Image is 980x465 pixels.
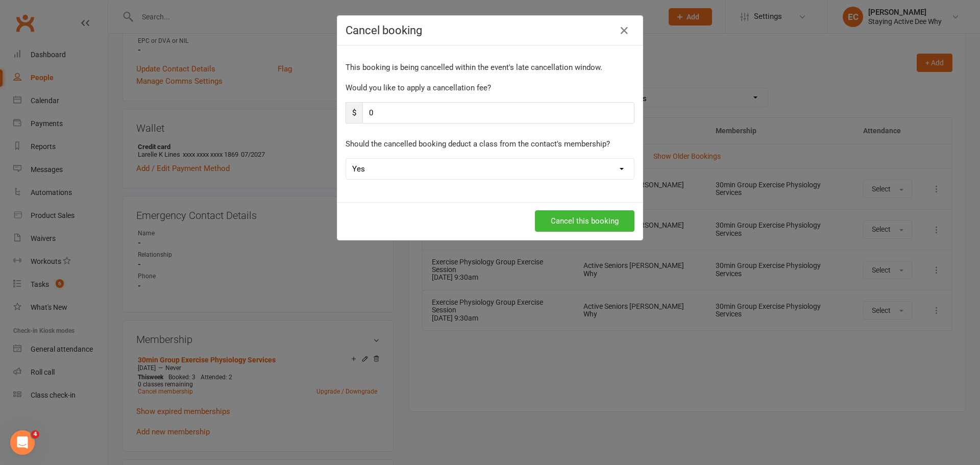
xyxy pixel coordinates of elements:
p: Should the cancelled booking deduct a class from the contact's membership? [346,138,634,150]
iframe: Intercom live chat [10,430,35,455]
button: Close [616,22,632,39]
span: 4 [31,430,39,438]
p: This booking is being cancelled within the event's late cancellation window. [346,61,634,74]
span: $ [346,102,362,124]
h4: Cancel booking [346,24,634,37]
p: Would you like to apply a cancellation fee? [346,82,634,94]
button: Cancel this booking [535,210,634,232]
